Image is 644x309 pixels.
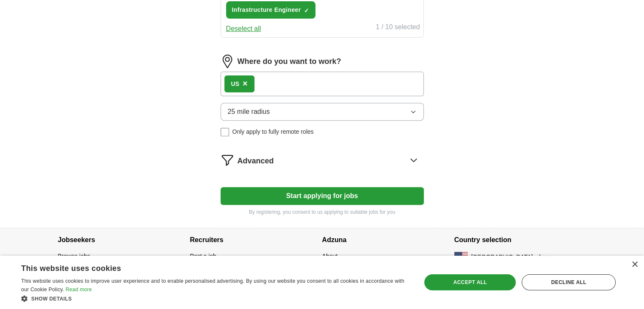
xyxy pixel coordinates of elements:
div: Close [631,262,638,268]
div: 1 / 10 selected [376,22,420,34]
span: Infrastructure Engineer [232,6,301,14]
a: Post a job [190,253,216,259]
a: Browse jobs [58,253,90,259]
button: change [536,253,556,262]
img: filter [221,153,234,167]
span: [GEOGRAPHIC_DATA] [471,253,533,262]
span: 25 mile radius [228,107,270,117]
img: US flag [454,252,468,262]
button: Start applying for jobs [221,187,424,205]
button: Deselect all [226,24,261,34]
div: US [231,80,239,88]
div: Show details [21,294,409,303]
a: Read more, opens a new window [66,287,92,292]
h4: Country selection [454,228,586,252]
p: By registering, you consent to us applying to suitable jobs for you [221,208,424,216]
span: Show details [31,296,72,302]
span: × [243,79,248,88]
button: Infrastructure Engineer✓ [226,1,316,19]
a: About [322,253,338,259]
span: This website uses cookies to improve user experience and to enable personalised advertising. By u... [21,278,404,292]
img: location.png [221,55,234,68]
button: × [243,77,248,90]
input: Only apply to fully remote roles [221,128,229,136]
span: ✓ [304,7,309,14]
div: Accept all [424,274,516,290]
label: Where do you want to work? [238,56,341,67]
span: Only apply to fully remote roles [232,127,314,136]
div: Decline all [522,274,616,290]
div: This website uses cookies [21,261,388,273]
span: Advanced [238,155,274,167]
button: 25 mile radius [221,103,424,121]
